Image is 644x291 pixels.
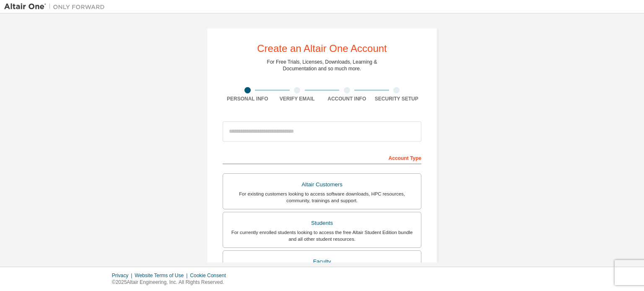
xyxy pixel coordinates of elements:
[4,3,109,11] img: Altair One
[223,151,421,164] div: Account Type
[267,59,377,72] div: For Free Trials, Licenses, Downloads, Learning & Documentation and so much more.
[190,272,231,279] div: Cookie Consent
[135,272,190,279] div: Website Terms of Use
[223,95,273,102] div: Personal Info
[228,229,416,242] div: For currently enrolled students looking to access the free Altair Student Edition bundle and all ...
[228,191,416,204] div: For existing customers looking to access software downloads, HPC resources, community, trainings ...
[228,179,416,191] div: Altair Customers
[322,95,372,102] div: Account Info
[273,95,322,102] div: Verify Email
[112,272,135,279] div: Privacy
[257,44,387,54] div: Create an Altair One Account
[112,279,231,286] p: © 2025 Altair Engineering, Inc. All Rights Reserved.
[228,217,416,229] div: Students
[228,256,416,268] div: Faculty
[372,95,422,102] div: Security Setup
